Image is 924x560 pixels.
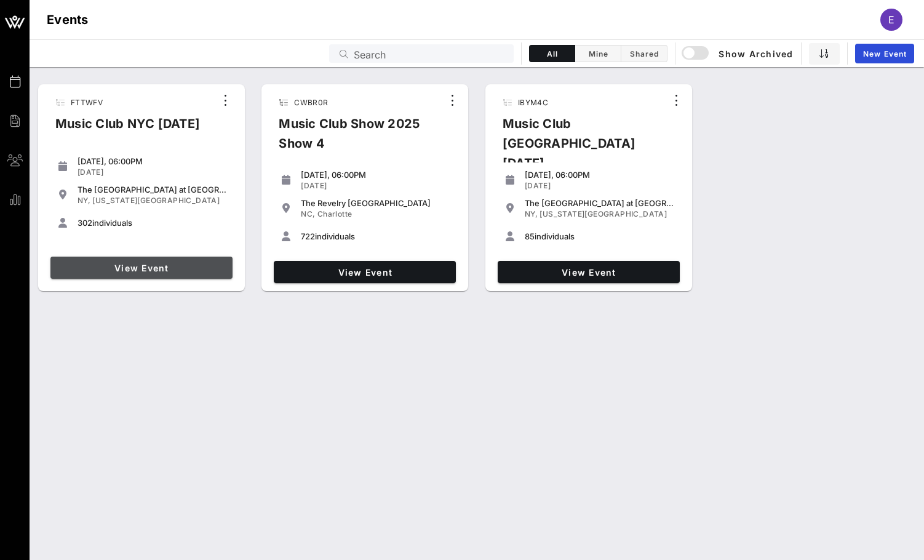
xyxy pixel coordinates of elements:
span: View Event [503,267,675,278]
span: 85 [525,231,535,241]
span: [US_STATE][GEOGRAPHIC_DATA] [92,196,220,205]
button: Show Archived [683,42,794,65]
span: NY, [78,196,90,205]
span: IBYM4C [518,98,548,107]
a: View Event [274,261,456,283]
span: 302 [78,218,92,228]
span: Show Archived [683,46,793,61]
h1: Events [47,10,89,30]
div: [DATE], 06:00PM [78,156,228,166]
span: FTTWFV [71,98,103,107]
span: [US_STATE][GEOGRAPHIC_DATA] [540,209,667,218]
span: E [888,14,894,26]
div: Music Club Show 2025 Show 4 [269,114,442,163]
span: New Event [862,49,907,58]
div: E [880,9,902,31]
button: All [529,45,575,62]
span: View Event [279,267,451,278]
div: individuals [78,218,228,228]
span: All [537,49,567,58]
span: NY, [525,209,538,218]
span: Shared [629,49,659,58]
span: View Event [55,263,228,273]
div: [DATE] [525,181,675,191]
div: [DATE], 06:00PM [301,170,451,180]
button: Mine [575,45,621,62]
div: The [GEOGRAPHIC_DATA] at [GEOGRAPHIC_DATA] [78,185,228,194]
span: Charlotte [317,209,352,218]
div: The Revelry [GEOGRAPHIC_DATA] [301,198,451,208]
a: View Event [50,257,233,279]
a: New Event [855,44,914,63]
span: NC, [301,209,315,218]
div: The [GEOGRAPHIC_DATA] at [GEOGRAPHIC_DATA] [525,198,675,208]
div: [DATE], 06:00PM [525,170,675,180]
span: CWBR0R [294,98,328,107]
div: individuals [525,231,675,241]
button: Shared [621,45,667,62]
span: 722 [301,231,315,241]
div: Music Club NYC [DATE] [46,114,210,143]
span: Mine [583,49,613,58]
div: Music Club [GEOGRAPHIC_DATA] [DATE] [493,114,666,183]
div: individuals [301,231,451,241]
div: [DATE] [78,167,228,177]
a: View Event [498,261,680,283]
div: [DATE] [301,181,451,191]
